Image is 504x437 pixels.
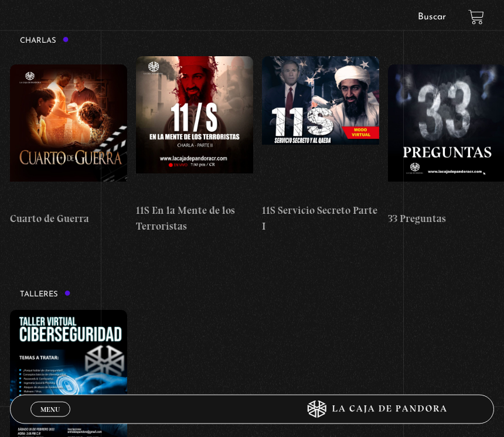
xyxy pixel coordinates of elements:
h4: 11S Servicio Secreto Parte I [262,203,379,235]
h4: 11S En la Mente de los Terroristas [136,203,253,235]
a: 11S Servicio Secreto Parte I [262,57,379,235]
a: 11S En la Mente de los Terroristas [136,57,253,235]
span: Cerrar [36,415,64,424]
a: View your shopping cart [468,9,484,25]
h3: Talleres [20,291,71,299]
a: Cuarto de Guerra [10,57,127,235]
span: Menu [40,406,60,413]
h4: Cuarto de Guerra [10,211,127,227]
h3: Charlas [20,37,69,45]
a: Buscar [418,12,446,22]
